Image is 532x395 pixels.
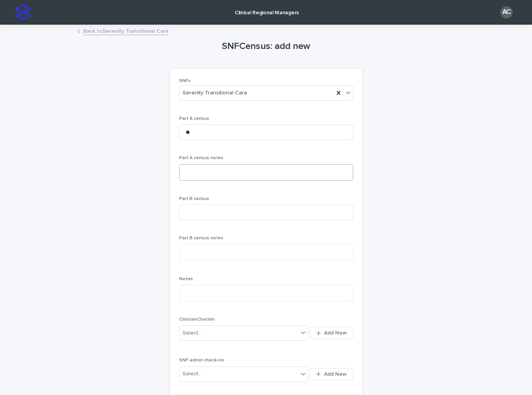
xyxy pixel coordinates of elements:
span: Serenity Transitional Care [183,89,247,97]
span: Part A census notes [179,156,223,160]
span: Part A census [179,116,209,121]
span: Add New [324,371,347,377]
div: AC [500,6,513,18]
span: Add New [324,330,347,336]
h1: SNFCensus: add new [170,41,362,52]
span: SNF admin check-ins [179,358,225,363]
div: Select... [183,329,202,337]
span: Part B census notes [179,236,223,240]
button: Add New [310,327,353,339]
span: ClinicianCheckin [179,317,215,322]
span: Notes [179,277,193,281]
img: stacker-logo-s-only.png [15,5,31,20]
a: Back toSerenity Transitional Care [83,26,169,35]
button: Add New [310,368,353,380]
span: Part B census [179,197,209,201]
div: Select... [183,370,202,378]
span: SNFs [179,79,191,83]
